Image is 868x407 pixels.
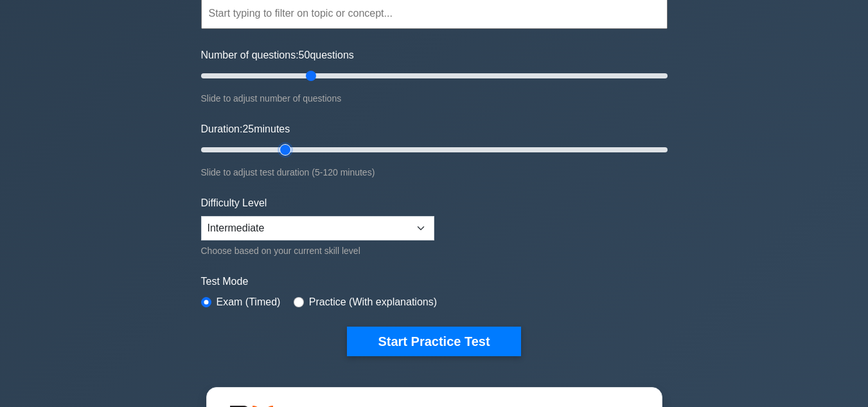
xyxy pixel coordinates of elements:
label: Number of questions: questions [201,48,354,63]
label: Test Mode [201,274,668,289]
label: Duration: minutes [201,122,290,137]
label: Difficulty Level [201,195,267,211]
div: Slide to adjust number of questions [201,91,668,106]
button: Start Practice Test [347,327,520,356]
label: Practice (With explanations) [309,294,437,310]
span: 50 [299,50,310,60]
span: 25 [242,123,254,134]
label: Exam (Timed) [217,294,281,310]
div: Slide to adjust test duration (5-120 minutes) [201,165,668,180]
div: Choose based on your current skill level [201,243,434,258]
